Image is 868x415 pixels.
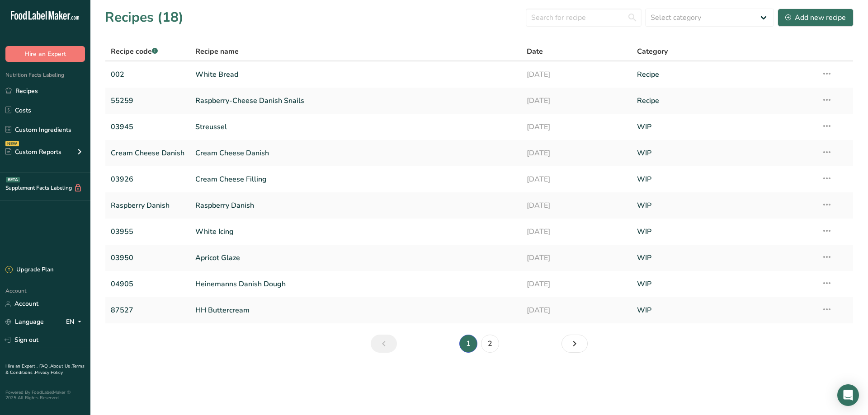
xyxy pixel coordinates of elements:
span: Date [527,46,543,57]
span: Recipe code [111,47,158,56]
div: Custom Reports [5,147,61,157]
a: Raspberry-Cheese Danish Snails [195,91,516,110]
div: Powered By FoodLabelMaker © 2025 All Rights Reserved [5,390,85,401]
a: Next page [561,335,588,353]
a: Heinemanns Danish Dough [195,275,516,294]
button: Hire an Expert [5,46,85,62]
a: [DATE] [527,275,627,294]
a: Apricot Glaze [195,248,516,267]
a: WIP [637,144,811,163]
a: White Icing [195,222,516,241]
a: 03926 [111,170,184,189]
a: Cream Cheese Danish [195,144,516,163]
span: Recipe name [195,46,239,57]
a: Recipe [637,91,811,110]
a: [DATE] [527,301,627,320]
a: WIP [637,222,811,241]
a: Raspberry Danish [195,196,516,215]
a: WIP [637,275,811,294]
a: WIP [637,170,811,189]
a: Cream Cheese Danish [111,144,184,163]
a: 03950 [111,248,184,267]
a: [DATE] [527,144,627,163]
a: [DATE] [527,117,627,136]
a: [DATE] [527,222,627,241]
a: WIP [637,117,811,136]
a: WIP [637,301,811,320]
a: WIP [637,248,811,267]
a: 55259 [111,91,184,110]
h1: Recipes (18) [105,7,184,28]
div: EN [66,317,85,327]
a: Recipe [637,65,811,84]
a: [DATE] [527,196,627,215]
button: Add new recipe [778,9,854,27]
a: 04905 [111,275,184,294]
a: HH Buttercream [195,301,516,320]
a: 002 [111,65,184,84]
div: Add new recipe [785,12,846,23]
a: [DATE] [527,248,627,267]
a: [DATE] [527,91,627,110]
div: NEW [5,141,19,146]
div: Open Intercom Messenger [837,384,859,406]
span: Category [637,46,668,57]
a: Streussel [195,117,516,136]
a: FAQ . [39,363,50,369]
a: [DATE] [527,65,627,84]
a: 03955 [111,222,184,241]
a: White Bread [195,65,516,84]
a: Previous page [371,335,397,353]
a: 03945 [111,117,184,136]
a: Cream Cheese Filling [195,170,516,189]
a: Raspberry Danish [111,196,184,215]
a: Hire an Expert . [5,363,38,369]
div: Upgrade Plan [5,266,53,275]
a: About Us . [50,363,72,369]
div: BETA [6,177,20,182]
a: Privacy Policy [35,369,63,376]
a: Language [5,314,44,330]
a: WIP [637,196,811,215]
a: [DATE] [527,170,627,189]
a: Terms & Conditions . [5,363,85,376]
a: Page 2. [481,335,499,353]
input: Search for recipe [526,9,642,27]
a: 87527 [111,301,184,320]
